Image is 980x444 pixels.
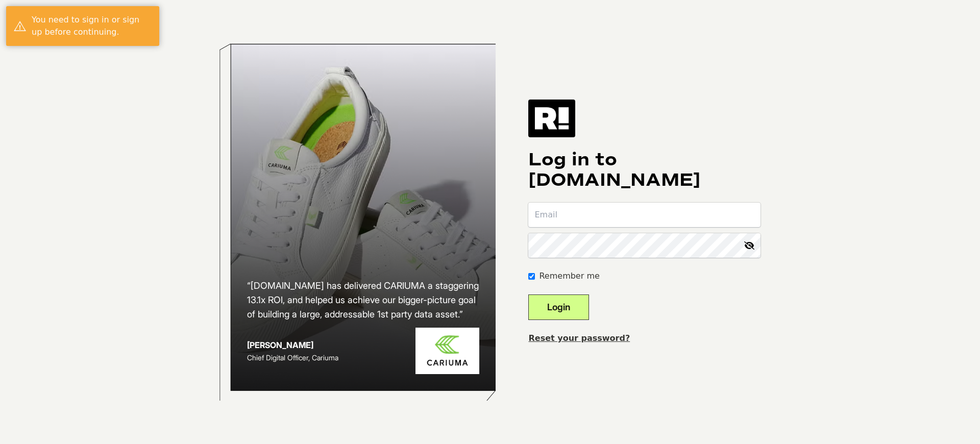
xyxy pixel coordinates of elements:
img: Cariuma [415,328,479,374]
div: You need to sign in or sign up before continuing. [32,14,152,38]
a: Reset your password? [528,333,630,343]
h2: “[DOMAIN_NAME] has delivered CARIUMA a staggering 13.1x ROI, and helped us achieve our bigger-pic... [247,279,480,322]
input: Email [528,203,761,227]
label: Remember me [539,270,599,282]
span: Chief Digital Officer, Cariuma [247,353,338,362]
h1: Log in to [DOMAIN_NAME] [528,150,761,190]
button: Login [528,294,589,320]
strong: [PERSON_NAME] [247,340,313,350]
img: Retention.com [528,100,575,137]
